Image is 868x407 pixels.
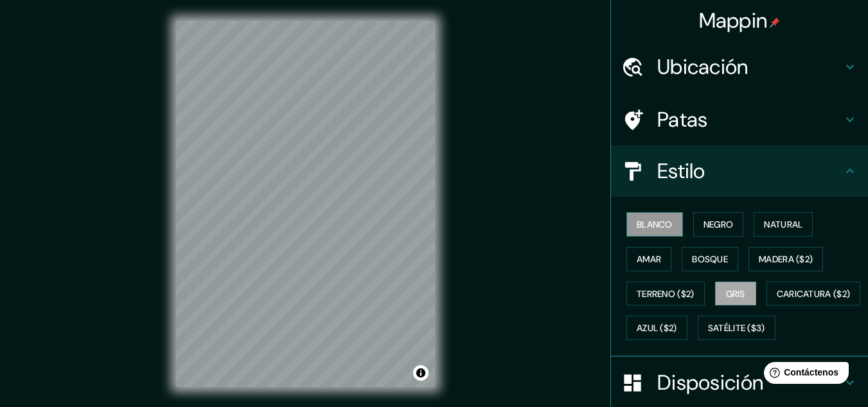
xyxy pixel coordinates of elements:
[777,288,851,300] font: Caricatura ($2)
[626,247,671,271] button: Amar
[770,17,780,28] img: pin-icon.png
[626,212,683,237] button: Blanco
[754,357,854,393] iframe: Lanzador de widgets de ayuda
[626,282,705,306] button: Terreno ($2)
[637,323,677,334] font: Azul ($2)
[764,219,802,230] font: Natural
[637,219,673,230] font: Blanco
[692,253,728,265] font: Bosque
[682,247,738,271] button: Bosque
[611,94,868,145] div: Patas
[708,323,765,334] font: Satélite ($3)
[726,288,745,300] font: Gris
[657,106,708,133] font: Patas
[176,21,435,387] canvas: Mapa
[657,53,748,80] font: Ubicación
[611,145,868,197] div: Estilo
[754,212,813,237] button: Natural
[715,282,756,306] button: Gris
[766,282,861,306] button: Caricatura ($2)
[704,219,734,230] font: Negro
[748,247,823,271] button: Madera ($2)
[693,212,744,237] button: Negro
[626,316,687,340] button: Azul ($2)
[637,288,695,300] font: Terreno ($2)
[611,41,868,93] div: Ubicación
[759,253,813,265] font: Madera ($2)
[657,158,705,185] font: Estilo
[413,365,429,381] button: Activar o desactivar atribución
[698,316,775,340] button: Satélite ($3)
[699,7,768,34] font: Mappin
[657,369,763,396] font: Disposición
[637,253,661,265] font: Amar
